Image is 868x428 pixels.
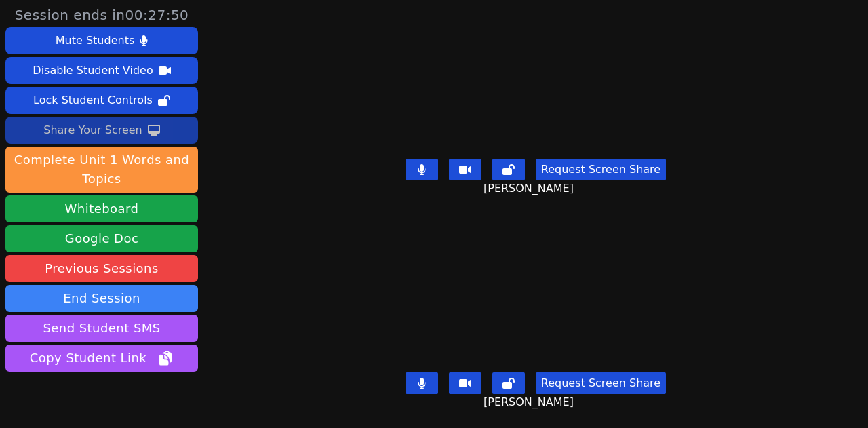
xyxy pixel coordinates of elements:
[536,159,666,180] button: Request Screen Share
[43,119,142,141] div: Share Your Screen
[5,87,198,114] button: Lock Student Controls
[5,345,198,372] button: Copy Student Link
[5,255,198,282] a: Previous Sessions
[5,57,198,84] button: Disable Student Video
[484,394,577,410] span: [PERSON_NAME]
[33,60,153,81] div: Disable Student Video
[5,27,198,54] button: Mute Students
[5,225,198,252] a: Google Doc
[5,195,198,222] button: Whiteboard
[5,147,198,193] button: Complete Unit 1 Words and Topics
[5,315,198,342] button: Send Student SMS
[536,372,666,394] button: Request Screen Share
[33,90,153,111] div: Lock Student Controls
[15,5,189,24] span: Session ends in
[484,180,577,197] span: [PERSON_NAME]
[56,30,134,52] div: Mute Students
[5,117,198,144] button: Share Your Screen
[5,285,198,312] button: End Session
[30,349,174,368] span: Copy Student Link
[125,7,189,23] time: 00:27:50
